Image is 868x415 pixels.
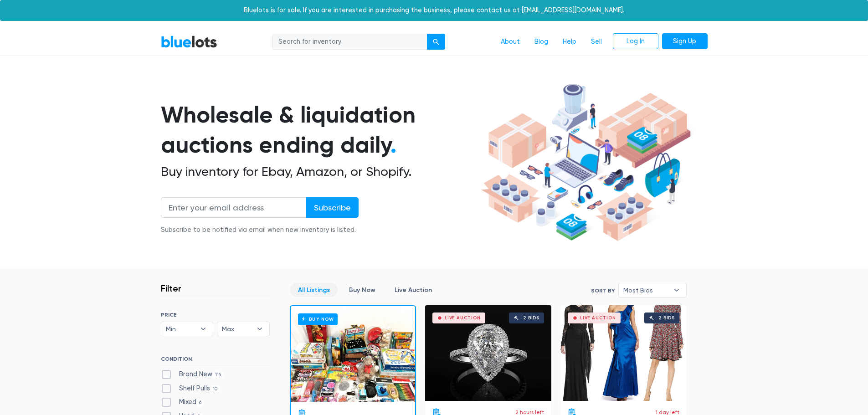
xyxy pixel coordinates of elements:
span: . [390,131,396,159]
b: ▾ [194,322,213,336]
a: Buy Now [291,306,415,402]
div: 2 bids [658,316,675,320]
div: Live Auction [580,316,616,320]
a: All Listings [290,283,338,297]
a: BlueLots [161,35,217,48]
h1: Wholesale & liquidation auctions ending daily [161,100,478,160]
a: Live Auction 2 bids [425,305,551,401]
input: Search for inventory [272,34,427,50]
h6: PRICE [161,312,270,318]
a: Blog [527,33,555,51]
h6: Buy Now [298,313,338,325]
a: Log In [613,33,658,50]
span: 116 [212,371,224,379]
span: Most Bids [623,283,669,297]
h6: CONDITION [161,356,270,366]
h3: Filter [161,283,181,294]
span: Max [222,322,252,336]
a: Help [555,33,584,51]
div: 2 bids [523,316,539,320]
b: ▾ [250,322,269,336]
div: Subscribe to be notified via email when new inventory is listed. [161,225,359,235]
span: 6 [196,400,205,407]
label: Sort By [591,287,615,295]
img: hero-ee84e7d0318cb26816c560f6b4441b76977f77a177738b4e94f68c95b2b83dbb.png [478,80,694,246]
a: Sell [584,33,609,51]
a: Live Auction 2 bids [560,305,687,401]
span: 10 [210,385,221,393]
b: ▾ [667,283,686,297]
a: Live Auction [387,283,440,297]
label: Brand New [161,369,224,379]
a: Sign Up [662,33,708,50]
input: Subscribe [306,197,359,218]
label: Mixed [161,397,205,407]
h2: Buy inventory for Ebay, Amazon, or Shopify. [161,164,478,179]
label: Shelf Pulls [161,384,221,394]
span: Min [166,322,196,336]
input: Enter your email address [161,197,307,218]
div: Live Auction [445,316,481,320]
a: Buy Now [341,283,383,297]
a: About [493,33,527,51]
